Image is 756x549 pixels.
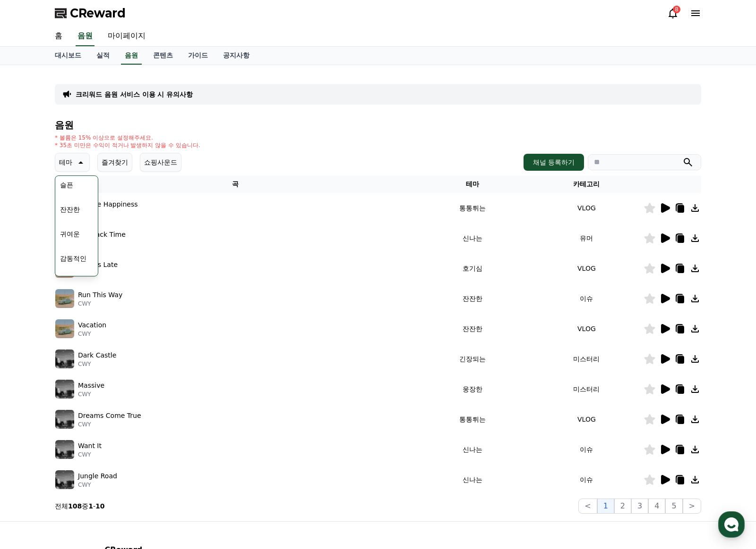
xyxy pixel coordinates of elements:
button: 4 [648,499,665,514]
div: 8 [673,6,680,13]
a: 8 [667,8,679,19]
strong: 10 [95,502,104,510]
h4: 음원 [55,120,701,130]
span: 설정 [146,313,157,321]
a: 실적 [89,47,117,65]
td: 통통튀는 [416,404,530,434]
img: music [55,440,74,459]
td: 긴장되는 [416,344,530,374]
td: 신나는 [416,465,530,495]
img: music [55,349,74,368]
strong: 108 [68,502,82,510]
button: 3 [631,499,648,514]
a: 마이페이지 [100,26,153,46]
p: 전체 중 - [55,501,105,511]
p: CWY [78,209,138,217]
td: 이슈 [530,465,644,495]
button: 1 [597,499,614,514]
p: A Little Happiness [78,200,138,209]
td: VLOG [530,404,644,434]
p: Massive [78,381,104,391]
button: 잔잔한 [56,199,84,220]
p: * 볼륨은 15% 이상으로 설정해주세요. [55,134,200,141]
button: 슬픈 [56,175,77,195]
p: CWY [78,240,126,247]
button: 쇼핑사운드 [140,153,181,172]
button: 테마 [55,153,90,172]
td: 신나는 [416,223,530,253]
a: 음원 [121,47,142,65]
a: CReward [55,6,126,21]
td: 통통튀는 [416,193,530,223]
th: 곡 [55,175,416,193]
a: 홈 [47,26,70,46]
button: < [578,499,597,514]
a: 콘텐츠 [146,47,180,65]
p: CWY [78,421,141,428]
a: 공지사항 [215,47,257,65]
p: Run This Way [78,290,122,300]
button: 감동적인 [56,248,90,269]
td: 신나는 [416,434,530,465]
p: Vacation [78,320,106,330]
td: VLOG [530,314,644,344]
p: Dark Castle [78,350,116,360]
p: CWY [78,391,104,398]
td: 잔잔한 [416,283,530,314]
a: 대화 [62,299,122,323]
img: music [55,380,74,399]
p: * 35초 미만은 수익이 적거나 발생하지 않을 수 있습니다. [55,141,200,149]
p: Cat Rack Time [78,230,126,240]
p: CWY [78,481,117,489]
p: CWY [78,300,122,308]
a: 가이드 [180,47,215,65]
td: VLOG [530,253,644,283]
img: music [55,470,74,489]
button: 긴장되는 [56,273,90,293]
td: VLOG [530,193,644,223]
td: 미스터리 [530,374,644,404]
th: 테마 [416,175,530,193]
button: > [683,499,701,514]
img: music [55,410,74,429]
td: 이슈 [530,434,644,465]
button: 5 [665,499,682,514]
span: CReward [70,6,126,21]
td: 잔잔한 [416,314,530,344]
a: 음원 [76,26,94,46]
a: 설정 [122,299,181,323]
button: 채널 등록하기 [524,154,584,171]
td: 이슈 [530,283,644,314]
p: Dreams Come True [78,411,141,421]
img: music [55,289,74,308]
a: 크리워드 음원 서비스 이용 시 유의사항 [76,90,193,99]
th: 카테고리 [530,175,644,193]
td: 유머 [530,223,644,253]
p: Jungle Road [78,471,117,481]
td: 호기심 [416,253,530,283]
button: 2 [614,499,631,514]
td: 미스터리 [530,344,644,374]
span: 홈 [30,313,35,321]
img: music [55,319,74,338]
p: CWY [78,360,116,368]
p: CWY [78,451,102,458]
a: 대시보드 [47,47,89,65]
p: CWY [78,330,106,338]
p: Want It [78,441,102,451]
strong: 1 [88,502,93,510]
a: 홈 [3,299,62,323]
button: 즐겨찾기 [97,153,132,172]
td: 웅장한 [416,374,530,404]
p: 테마 [59,156,72,169]
span: 대화 [86,314,98,321]
button: 귀여운 [56,224,84,244]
